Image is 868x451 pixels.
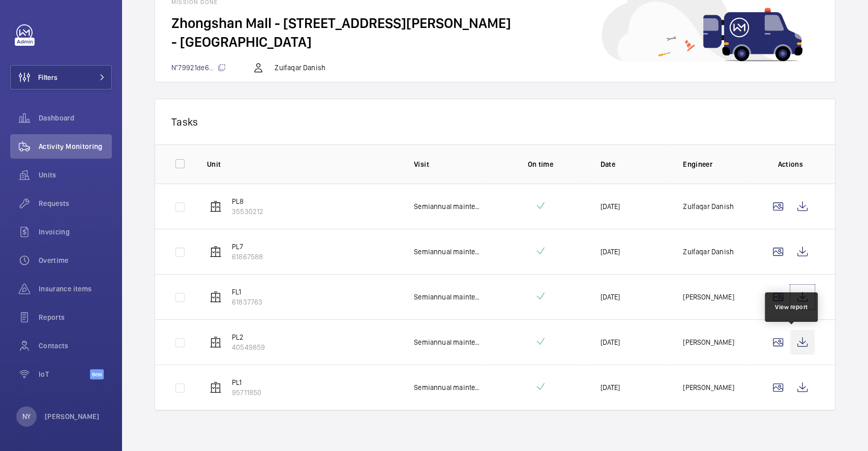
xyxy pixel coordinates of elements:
[232,297,262,307] p: 61837763
[209,200,222,213] img: elevator.svg
[90,369,104,379] span: Beta
[171,33,819,51] h2: - [GEOGRAPHIC_DATA]
[414,159,481,169] p: Visit
[171,115,819,128] p: Tasks
[600,382,620,393] p: [DATE]
[683,292,734,302] p: [PERSON_NAME]
[209,246,222,258] img: elevator.svg
[232,196,263,206] p: PL8
[39,227,112,237] span: Invoicing
[497,159,584,169] p: On time
[39,369,90,379] span: IoT
[600,292,620,302] p: [DATE]
[232,332,265,342] p: PL2
[275,63,325,73] p: Zulfaqar Danish
[232,287,262,297] p: FL1
[39,312,112,322] span: Reports
[414,201,481,212] p: Semiannual maintenance
[10,65,112,89] button: Filters
[232,206,263,217] p: 35530212
[209,291,222,303] img: elevator.svg
[232,252,263,262] p: 61867588
[600,159,667,169] p: Date
[209,336,222,348] img: elevator.svg
[232,377,261,387] p: PL1
[766,159,815,169] p: Actions
[232,342,265,352] p: 40549859
[414,337,481,347] p: Semiannual maintenance
[39,198,112,208] span: Requests
[232,387,261,398] p: 95711850
[171,64,226,72] span: N°79921de6...
[39,341,112,351] span: Contacts
[207,159,398,169] p: Unit
[39,284,112,294] span: Insurance items
[600,201,620,212] p: [DATE]
[22,411,31,422] p: NY
[414,292,481,302] p: Semiannual maintenance
[39,113,112,123] span: Dashboard
[171,14,819,33] h2: Zhongshan Mall - [STREET_ADDRESS][PERSON_NAME]
[683,201,734,212] p: Zulfaqar Danish
[683,337,734,347] p: [PERSON_NAME]
[683,382,734,393] p: [PERSON_NAME]
[39,170,112,180] span: Units
[683,159,750,169] p: Engineer
[232,242,263,252] p: PL7
[600,247,620,257] p: [DATE]
[45,411,100,422] p: [PERSON_NAME]
[39,141,112,152] span: Activity Monitoring
[39,255,112,265] span: Overtime
[414,247,481,257] p: Semiannual maintenance
[775,303,808,312] div: View report
[600,337,620,347] p: [DATE]
[209,381,222,394] img: elevator.svg
[38,72,57,82] span: Filters
[414,382,481,393] p: Semiannual maintenance
[683,247,734,257] p: Zulfaqar Danish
